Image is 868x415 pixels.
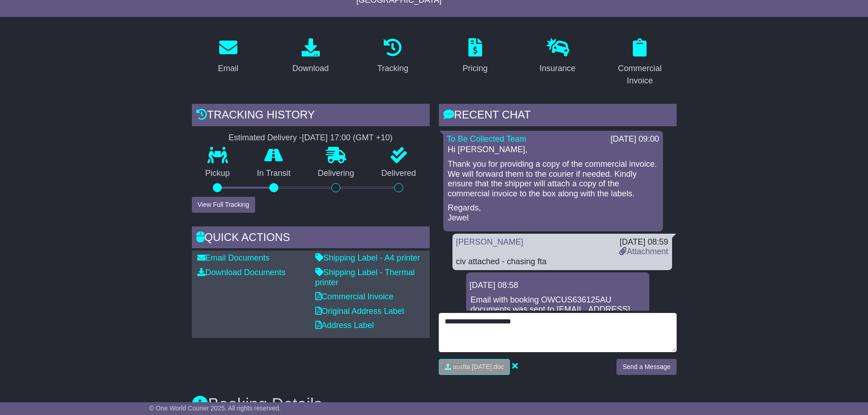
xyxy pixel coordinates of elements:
a: Shipping Label - A4 printer [315,253,420,262]
a: Email Documents [197,253,270,262]
p: Delivering [304,169,368,179]
a: [PERSON_NAME] [456,237,524,246]
div: civ attached - chasing fta [456,257,668,267]
span: © One World Courier 2025. All rights reserved. [149,405,281,412]
a: Email [212,35,244,78]
a: Insurance [534,35,581,78]
a: Download Documents [197,268,286,277]
div: [DATE] 17:00 (GMT +10) [302,133,393,143]
div: [DATE] 09:00 [611,134,659,144]
a: Address Label [315,321,374,330]
a: Shipping Label - Thermal printer [315,268,415,287]
button: Send a Message [616,359,676,375]
div: [DATE] 08:59 [619,237,668,247]
div: Download [292,62,329,75]
a: Download [286,35,334,78]
p: Regards, Jewel [448,203,658,223]
a: Commercial Invoice [603,35,677,90]
div: Quick Actions [192,226,430,251]
p: Hi [PERSON_NAME], [448,145,658,155]
h3: Booking Details [192,395,677,414]
div: Commercial Invoice [609,62,671,87]
div: Estimated Delivery - [192,133,430,143]
div: [DATE] 08:58 [470,281,646,291]
div: Pricing [462,62,488,75]
div: Tracking [377,62,408,75]
div: Insurance [539,62,575,75]
div: Email [218,62,238,75]
p: Pickup [192,169,244,179]
p: In Transit [243,169,304,179]
a: Tracking [371,35,414,78]
button: View Full Tracking [192,197,255,213]
div: Tracking history [192,104,430,128]
div: RECENT CHAT [439,104,677,128]
a: To Be Collected Team [447,134,527,143]
p: Thank you for providing a copy of the commercial invoice. We will forward them to the courier if ... [448,159,658,199]
a: Pricing [457,35,493,78]
p: Email with booking OWCUS636125AU documents was sent to [EMAIL_ADDRESS][DOMAIN_NAME]. [471,295,645,325]
a: Attachment [619,247,668,256]
a: Original Address Label [315,307,404,316]
p: Delivered [368,169,430,179]
a: Commercial Invoice [315,292,394,301]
